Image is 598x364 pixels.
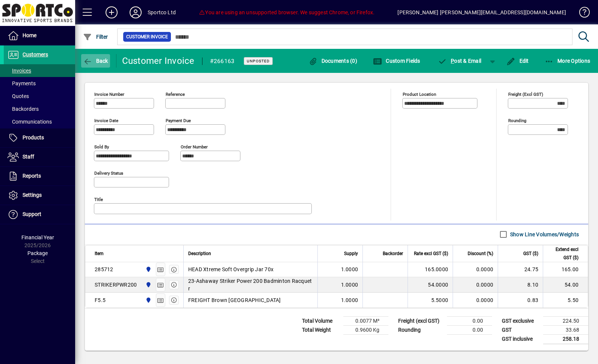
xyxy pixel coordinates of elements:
[95,281,137,288] div: STRIKERPWR200
[94,170,123,175] mat-label: Delivery status
[4,115,75,128] a: Communications
[83,34,108,40] span: Filter
[166,118,191,123] mat-label: Payment due
[94,91,124,97] mat-label: Invoice number
[498,293,543,308] td: 0.83
[397,6,566,18] div: [PERSON_NAME] [PERSON_NAME][EMAIL_ADDRESS][DOMAIN_NAME]
[508,91,543,97] mat-label: Freight (excl GST)
[181,144,208,149] mat-label: Order number
[81,54,110,68] button: Back
[188,277,313,292] span: 23-Ashaway Striker Power 200 Badminton Racquet r
[307,54,359,68] button: Documents (0)
[298,325,343,334] td: Total Weight
[23,154,34,160] span: Staff
[344,249,358,258] span: Supply
[498,334,543,344] td: GST inclusive
[188,266,273,273] span: HEAD Xtreme Soft Overgrip Jar 70x
[298,316,343,325] td: Total Volume
[95,296,106,304] div: F5.5
[23,211,41,217] span: Support
[8,68,31,74] span: Invoices
[412,281,448,288] div: 54.0000
[506,58,529,64] span: Edit
[543,293,588,308] td: 5.50
[23,51,48,57] span: Customers
[8,119,52,125] span: Communications
[498,325,543,334] td: GST
[210,55,235,67] div: #266163
[4,103,75,115] a: Backorders
[81,30,110,44] button: Filter
[4,26,75,45] a: Home
[4,167,75,186] a: Reports
[4,205,75,224] a: Support
[94,118,118,123] mat-label: Invoice date
[8,93,29,99] span: Quotes
[341,266,358,273] span: 1.0000
[543,262,588,277] td: 165.00
[371,54,422,68] button: Custom Fields
[543,316,588,325] td: 224.50
[447,325,492,334] td: 0.00
[83,58,108,64] span: Back
[4,90,75,103] a: Quotes
[508,118,526,123] mat-label: Rounding
[574,2,589,26] a: Knowledge Base
[548,245,578,262] span: Extend excl GST ($)
[122,55,195,67] div: Customer Invoice
[95,266,113,273] div: 285712
[453,277,498,293] td: 0.0000
[188,296,281,304] span: FREIGHT Brown [GEOGRAPHIC_DATA]
[343,325,388,334] td: 0.9600 Kg
[75,54,116,68] app-page-header-button: Back
[188,249,211,258] span: Description
[341,281,358,288] span: 1.0000
[94,144,109,149] mat-label: Sold by
[8,80,36,86] span: Payments
[4,148,75,166] a: Staff
[412,266,448,273] div: 165.0000
[394,316,447,325] td: Freight (excl GST)
[453,293,498,308] td: 0.0000
[143,281,152,289] span: Sportco Ltd Warehouse
[23,32,36,38] span: Home
[414,249,448,258] span: Rate excl GST ($)
[23,192,42,198] span: Settings
[403,91,436,97] mat-label: Product location
[143,296,152,304] span: Sportco Ltd Warehouse
[394,325,447,334] td: Rounding
[498,277,543,293] td: 8.10
[23,173,41,179] span: Reports
[412,296,448,304] div: 5.5000
[4,64,75,77] a: Invoices
[21,234,54,240] span: Financial Year
[373,58,420,64] span: Custom Fields
[8,106,39,112] span: Backorders
[143,265,152,273] span: Sportco Ltd Warehouse
[447,316,492,325] td: 0.00
[148,6,176,18] div: Sportco Ltd
[343,316,388,325] td: 0.0077 M³
[434,54,485,68] button: Post & Email
[543,277,588,293] td: 54.00
[509,231,579,238] label: Show Line Volumes/Weights
[95,249,104,258] span: Item
[341,296,358,304] span: 1.0000
[451,58,454,64] span: P
[543,54,592,68] button: More Options
[438,58,482,64] span: ost & Email
[23,134,44,140] span: Products
[383,249,403,258] span: Backorder
[308,58,357,64] span: Documents (0)
[4,77,75,90] a: Payments
[523,249,538,258] span: GST ($)
[468,249,493,258] span: Discount (%)
[4,186,75,205] a: Settings
[543,334,588,344] td: 258.18
[124,6,148,19] button: Profile
[166,91,185,97] mat-label: Reference
[545,58,590,64] span: More Options
[94,196,103,202] mat-label: Title
[27,250,48,256] span: Package
[498,316,543,325] td: GST exclusive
